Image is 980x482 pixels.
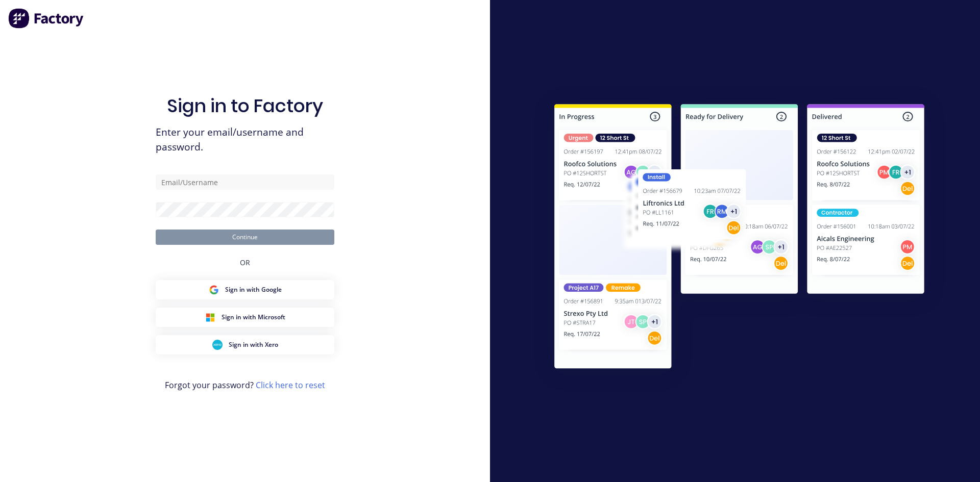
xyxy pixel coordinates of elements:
span: Sign in with Google [225,285,282,294]
span: Enter your email/username and password. [156,125,334,155]
h1: Sign in to Factory [167,95,323,117]
div: OR [240,245,250,280]
img: Microsoft Sign in [205,312,215,322]
button: Google Sign inSign in with Google [156,280,334,299]
button: Xero Sign inSign in with Xero [156,335,334,354]
img: Xero Sign in [212,340,223,350]
span: Forgot your password? [165,379,325,391]
img: Factory [8,8,85,29]
span: Sign in with Microsoft [222,313,285,322]
a: Click here to reset [256,379,325,391]
button: Continue [156,230,334,245]
img: Sign in [532,84,947,393]
span: Sign in with Xero [229,340,278,349]
img: Google Sign in [209,285,219,295]
input: Email/Username [156,174,334,190]
button: Microsoft Sign inSign in with Microsoft [156,308,334,327]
